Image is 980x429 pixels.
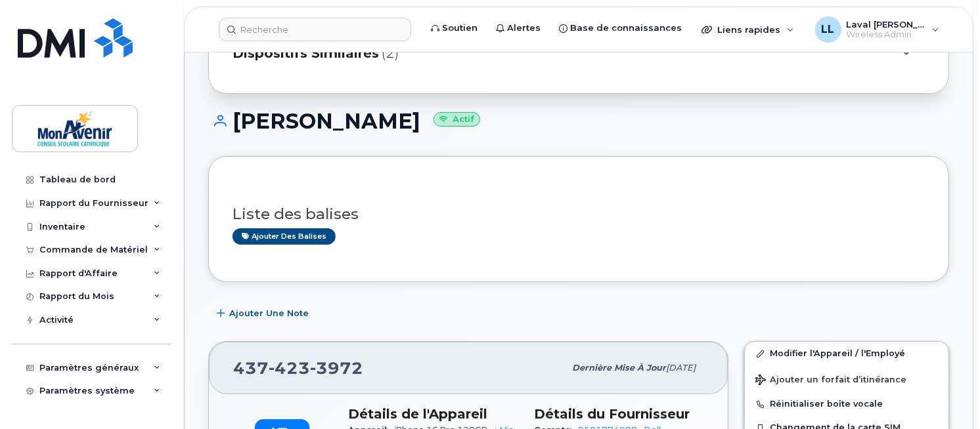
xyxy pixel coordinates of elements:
[233,44,379,63] span: Dispositifs Similaires
[507,22,541,35] span: Alertes
[745,342,948,365] a: Modifier l'Appareil / l'Employé
[822,22,835,37] span: LL
[208,302,320,325] button: Ajouter une Note
[550,15,691,41] a: Base de connaissances
[208,110,949,133] h1: [PERSON_NAME]
[310,358,363,378] span: 3972
[755,375,906,387] span: Ajouter un forfait d’itinérance
[348,406,518,422] h3: Détails de l'Appareil
[570,22,682,35] span: Base de connaissances
[745,392,948,416] button: Réinitialiser boîte vocale
[745,365,948,392] button: Ajouter un forfait d’itinérance
[233,228,336,245] a: Ajouter des balises
[534,406,704,422] h3: Détails du Fournisseur
[219,18,411,41] input: Recherche
[229,307,309,319] span: Ajouter une Note
[233,358,363,378] span: 437
[806,16,948,43] div: Laval Lai Yoon Hin
[442,22,478,35] span: Soutien
[717,24,780,35] span: Liens rapides
[434,112,480,127] small: Actif
[269,358,310,378] span: 423
[487,15,550,41] a: Alertes
[572,363,666,373] span: Dernière mise à jour
[692,16,803,43] div: Liens rapides
[847,30,925,40] span: Wireless Admin
[847,19,925,30] span: Laval [PERSON_NAME]
[666,363,696,373] span: [DATE]
[382,44,399,63] span: (2)
[233,206,925,222] h3: Liste des balises
[422,15,487,41] a: Soutien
